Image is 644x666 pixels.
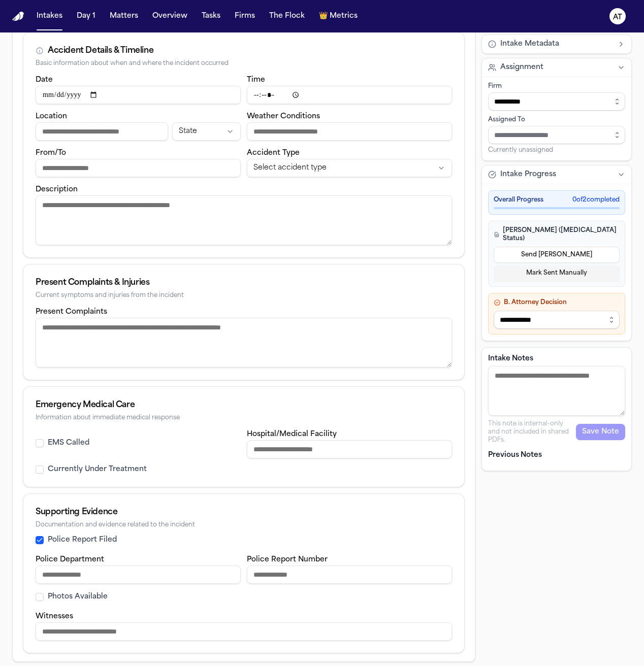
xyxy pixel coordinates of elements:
[500,62,543,73] span: Assignment
[247,113,320,120] label: Weather Conditions
[36,76,53,84] label: Date
[494,247,620,263] button: Send [PERSON_NAME]
[482,35,631,53] button: Intake Metadata
[494,226,620,243] h4: [PERSON_NAME] ([MEDICAL_DATA] Status)
[36,308,107,316] label: Present Complaints
[12,12,24,21] a: Home
[247,76,265,84] label: Time
[36,414,452,422] div: Information about immediate medical response
[36,159,241,177] input: From/To destination
[494,298,620,307] h4: B. Attorney Decision
[36,149,66,157] label: From/To
[48,438,89,448] label: EMS Called
[48,535,117,545] label: Police Report Filed
[482,58,631,77] button: Assignment
[488,354,625,364] label: Intake Notes
[247,565,452,584] input: Police report number
[172,122,241,141] button: Incident state
[36,86,241,104] input: Incident date
[106,7,142,25] button: Matters
[488,92,625,111] input: Select firm
[488,116,625,124] div: Assigned To
[315,7,362,25] button: crownMetrics
[12,12,24,21] img: Finch Logo
[36,506,452,518] div: Supporting Evidence
[247,86,452,104] input: Incident time
[265,7,309,25] button: The Flock
[48,45,153,57] div: Accident Details & Timeline
[500,170,556,180] span: Intake Progress
[231,7,259,25] button: Firms
[36,318,452,368] textarea: Present complaints
[247,440,452,458] input: Hospital or medical facility
[36,277,452,289] div: Present Complaints & Injuries
[572,196,620,204] span: 0 of 2 completed
[488,450,625,460] p: Previous Notes
[488,420,576,444] p: This note is internal-only and not included in shared PDFs.
[36,60,452,68] div: Basic information about when and where the incident occurred
[488,146,553,154] span: Currently unassigned
[247,149,300,157] label: Accident Type
[488,126,625,144] input: Assign to staff member
[148,7,191,25] button: Overview
[494,196,543,204] span: Overall Progress
[494,265,620,281] button: Mark Sent Manually
[36,195,452,245] textarea: Incident description
[48,592,108,602] label: Photos Available
[247,430,337,438] label: Hospital/Medical Facility
[36,565,241,584] input: Police department
[488,366,625,416] textarea: Intake notes
[247,122,452,141] input: Weather conditions
[488,82,625,90] div: Firm
[482,165,631,184] button: Intake Progress
[36,186,78,193] label: Description
[36,622,452,641] input: Witnesses
[247,556,328,563] label: Police Report Number
[198,7,224,25] button: Tasks
[36,292,452,299] div: Current symptoms and injuries from the incident
[36,521,452,529] div: Documentation and evidence related to the incident
[36,113,67,120] label: Location
[36,556,104,563] label: Police Department
[73,7,100,25] button: Day 1
[33,7,67,25] button: Intakes
[36,399,452,411] div: Emergency Medical Care
[500,39,559,49] span: Intake Metadata
[48,464,147,475] label: Currently Under Treatment
[36,122,168,141] input: Incident location
[36,613,73,620] label: Witnesses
